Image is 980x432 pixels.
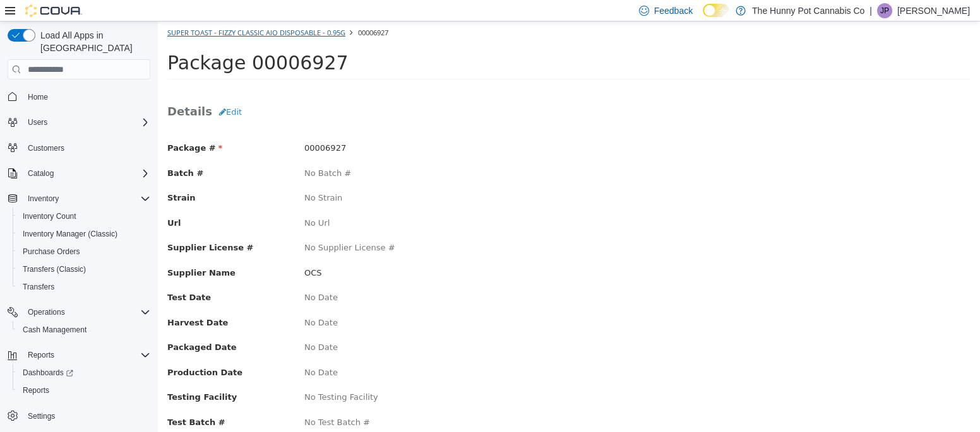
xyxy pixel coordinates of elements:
[200,6,230,16] span: 00006927
[9,321,79,330] span: Packaged Date
[18,279,150,295] span: Transfers
[28,350,54,360] span: Reports
[23,88,150,104] span: Home
[23,191,150,206] span: Inventory
[23,229,117,239] span: Inventory Manager (Classic)
[9,396,68,406] span: Test Batch #
[880,3,889,18] span: JP
[23,325,87,335] span: Cash Management
[23,115,150,130] span: Users
[28,307,65,317] span: Operations
[23,140,150,156] span: Customers
[3,87,155,105] button: Home
[146,147,193,156] span: No Batch #
[3,165,155,182] button: Catalog
[28,168,54,178] span: Catalog
[146,247,164,256] span: OCS
[13,382,155,399] button: Reports
[23,115,52,130] button: Users
[23,368,73,378] span: Dashboards
[18,383,150,398] span: Reports
[28,411,55,421] span: Settings
[9,371,79,380] span: Testing Facility
[13,364,155,382] a: Dashboards
[146,371,220,380] span: No Testing Facility
[18,226,122,242] a: Inventory Manager (Classic)
[752,3,864,18] p: The Hunny Pot Cannabis Co
[18,322,150,337] span: Cash Management
[23,247,80,257] span: Purchase Orders
[146,197,172,206] span: No Url
[9,346,85,356] span: Production Date
[28,117,47,127] span: Users
[146,172,184,181] span: No Strain
[13,278,155,296] button: Transfers
[18,365,150,380] span: Dashboards
[13,321,155,339] button: Cash Management
[25,4,82,17] img: Cova
[9,197,23,206] span: Url
[13,243,155,260] button: Purchase Orders
[3,114,155,131] button: Users
[18,279,59,295] a: Transfers
[9,6,188,16] a: Super Toast - Fizzy Classic AIO Disposable - 0.95g
[13,207,155,225] button: Inventory Count
[18,244,150,259] span: Purchase Orders
[28,194,59,204] span: Inventory
[3,407,155,425] button: Settings
[9,271,53,281] span: Test Date
[9,147,45,156] span: Batch #
[3,139,155,157] button: Customers
[18,209,81,224] a: Inventory Count
[703,17,703,18] span: Dark Mode
[28,143,64,153] span: Customers
[18,226,150,242] span: Inventory Manager (Classic)
[146,221,237,231] span: No Supplier License #
[23,305,70,320] button: Operations
[9,122,64,131] span: Package #
[23,305,150,320] span: Operations
[13,260,155,278] button: Transfers (Classic)
[23,409,60,424] a: Settings
[3,190,155,207] button: Inventory
[703,4,729,17] input: Dark Mode
[28,92,48,102] span: Home
[23,385,49,395] span: Reports
[18,322,92,337] a: Cash Management
[23,347,150,363] span: Reports
[18,209,150,224] span: Inventory Count
[35,29,150,54] span: Load All Apps in [GEOGRAPHIC_DATA]
[18,262,150,277] span: Transfers (Classic)
[23,282,54,292] span: Transfers
[18,365,78,380] a: Dashboards
[9,83,54,96] span: Details
[897,3,970,18] p: [PERSON_NAME]
[23,166,150,181] span: Catalog
[146,296,180,306] span: No Date
[18,383,54,398] a: Reports
[869,3,872,18] p: |
[23,408,150,424] span: Settings
[18,262,91,277] a: Transfers (Classic)
[54,79,91,102] button: Edit
[146,346,180,356] span: No Date
[13,225,155,243] button: Inventory Manager (Classic)
[3,303,155,321] button: Operations
[23,90,53,105] a: Home
[9,296,70,306] span: Harvest Date
[18,244,85,259] a: Purchase Orders
[9,247,78,256] span: Supplier Name
[23,166,59,181] button: Catalog
[146,396,212,406] span: No Test Batch #
[146,321,180,330] span: No Date
[3,346,155,364] button: Reports
[877,3,892,18] div: Jason Polizzi
[23,264,86,274] span: Transfers (Classic)
[23,141,69,156] a: Customers
[146,122,188,131] span: 00006927
[9,30,191,52] span: Package 00006927
[146,271,180,281] span: No Date
[9,172,37,181] span: Strain
[23,191,64,206] button: Inventory
[23,211,76,221] span: Inventory Count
